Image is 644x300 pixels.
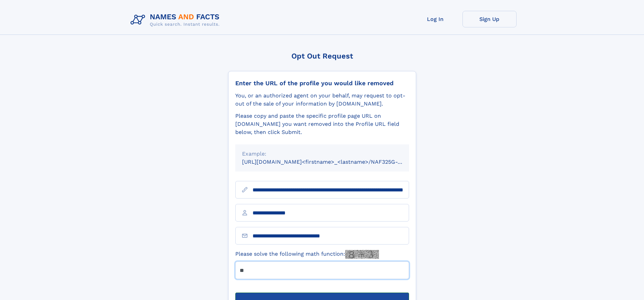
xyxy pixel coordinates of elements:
[235,250,379,259] label: Please solve the following math function:
[242,159,422,165] small: [URL][DOMAIN_NAME]<firstname>_<lastname>/NAF325G-xxxxxxxx
[228,52,416,60] div: Opt Out Request
[242,150,402,158] div: Example:
[128,11,225,29] img: Logo Names and Facts
[462,11,517,27] a: Sign Up
[235,112,409,136] div: Please copy and paste the specific profile page URL on [DOMAIN_NAME] you want removed into the Pr...
[408,11,462,27] a: Log In
[235,79,409,87] div: Enter the URL of the profile you would like removed
[235,92,409,108] div: You, or an authorized agent on your behalf, may request to opt-out of the sale of your informatio...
